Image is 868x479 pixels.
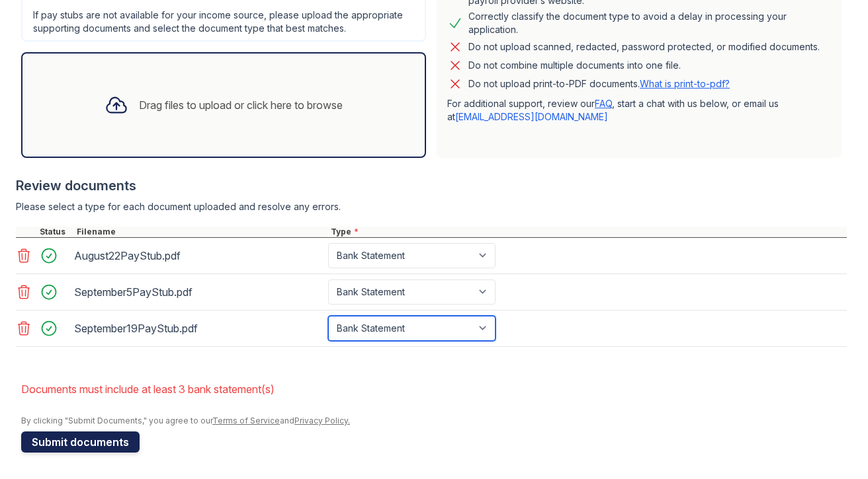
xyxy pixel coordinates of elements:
div: Review documents [16,176,847,195]
div: Correctly classify the document type to avoid a delay in processing your application. [468,10,831,36]
a: What is print-to-pdf? [640,78,730,89]
div: Do not upload scanned, redacted, password protected, or modified documents. [468,39,820,55]
div: August22PayStub.pdf [74,245,323,266]
a: Privacy Policy. [294,416,350,425]
li: Documents must include at least 3 bank statement(s) [21,376,847,402]
div: Please select a type for each document uploaded and resolve any errors. [16,200,847,213]
div: Do not combine multiple documents into one file. [468,57,681,73]
div: Status [37,227,74,237]
p: Do not upload print-to-PDF documents. [468,77,730,91]
div: September5PayStub.pdf [74,281,323,303]
p: For additional support, review our , start a chat with us below, or email us at [447,97,831,124]
div: Filename [74,227,328,237]
a: FAQ [595,98,612,109]
div: By clicking "Submit Documents," you agree to our and [21,416,847,426]
div: Drag files to upload or click here to browse [139,97,343,113]
a: [EMAIL_ADDRESS][DOMAIN_NAME] [455,111,608,122]
a: Terms of Service [212,416,280,425]
div: Type [328,227,847,237]
div: September19PayStub.pdf [74,318,323,339]
button: Submit documents [21,431,140,453]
